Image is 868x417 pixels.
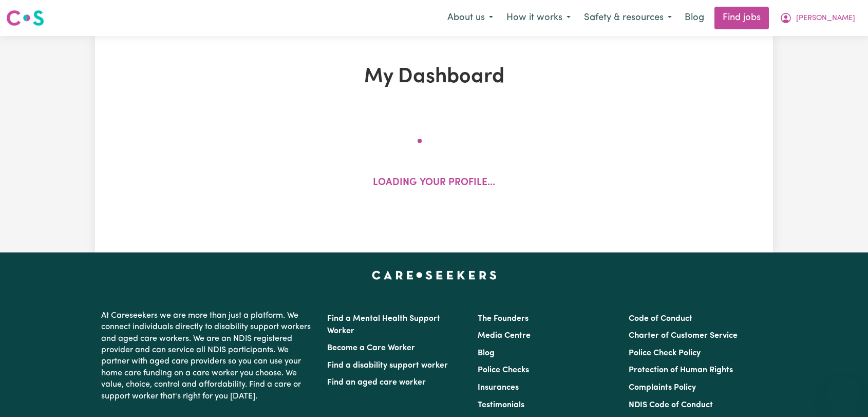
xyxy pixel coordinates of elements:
[478,349,495,357] a: Blog
[478,332,531,340] a: Media Centre
[629,384,696,392] a: Complaints Policy
[500,7,577,29] button: How it works
[327,361,448,370] a: Find a disability support worker
[441,7,500,29] button: About us
[478,384,519,392] a: Insurances
[373,176,495,191] p: Loading your profile...
[327,315,440,335] a: Find a Mental Health Support Worker
[577,7,678,29] button: Safety & resources
[101,306,315,406] p: At Careseekers we are more than just a platform. We connect individuals directly to disability su...
[714,7,769,29] a: Find jobs
[6,9,44,27] img: Careseekers logo
[6,6,44,30] a: Careseekers logo
[372,271,497,279] a: Careseekers home page
[214,65,654,89] h1: My Dashboard
[629,349,701,357] a: Police Check Policy
[478,401,524,409] a: Testimonials
[773,7,862,29] button: My Account
[629,366,733,374] a: Protection of Human Rights
[327,378,426,387] a: Find an aged care worker
[796,13,855,24] span: [PERSON_NAME]
[629,401,713,409] a: NDIS Code of Conduct
[629,332,738,340] a: Charter of Customer Service
[629,315,692,323] a: Code of Conduct
[478,366,529,374] a: Police Checks
[678,7,710,29] a: Blog
[478,315,529,323] a: The Founders
[827,376,860,409] iframe: Button to launch messaging window
[327,344,415,352] a: Become a Care Worker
